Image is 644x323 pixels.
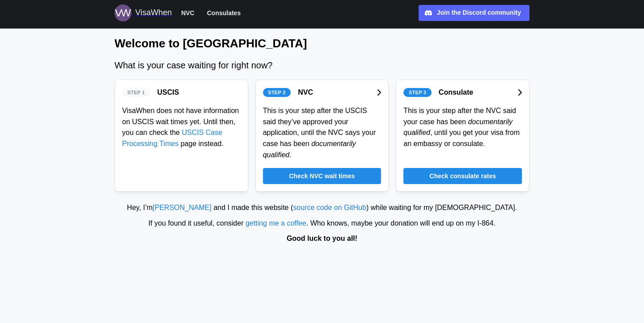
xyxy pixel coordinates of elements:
[293,204,366,211] a: source code on GitHub
[403,87,522,98] a: Step 3Consulate
[263,87,381,98] a: Step 2NVC
[4,202,640,214] div: Hey, I’m and I made this website ( ) while waiting for my [DEMOGRAPHIC_DATA].
[122,105,241,150] div: VisaWhen does not have information on USCIS wait times yet. Until then, you can check the page in...
[263,168,381,184] a: Check NVC wait times
[419,5,530,21] a: Join the Discord community
[263,105,381,161] div: This is your step after the USCIS said they’ve approved your application, until the NVC says your...
[114,59,530,72] div: What is your case waiting for right now?
[4,218,640,229] div: If you found it useful, consider . Who knows, maybe your donation will end up on my I‑864.
[153,204,212,211] a: [PERSON_NAME]
[114,4,131,21] img: Logo for VisaWhen
[181,8,195,18] span: NVC
[403,105,522,150] div: This is your step after the NVC said your case has been , until you get your visa from an embassy...
[135,7,172,19] div: VisaWhen
[114,4,172,21] a: Logo for VisaWhen VisaWhen
[289,168,355,184] span: Check NVC wait times
[298,87,313,98] div: NVC
[207,8,241,18] span: Consulates
[263,140,356,159] em: documentarily qualified
[114,36,530,51] h1: Welcome to [GEOGRAPHIC_DATA]
[157,87,179,98] div: USCIS
[437,8,521,18] div: Join the Discord community
[127,88,145,96] span: Step 1
[177,7,199,19] button: NVC
[403,168,522,184] a: Check consulate rates
[4,233,640,244] div: Good luck to you all!
[439,87,473,98] div: Consulate
[409,88,426,96] span: Step 3
[203,7,245,19] button: Consulates
[429,168,496,184] span: Check consulate rates
[268,88,285,96] span: Step 2
[246,219,306,227] a: getting me a coffee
